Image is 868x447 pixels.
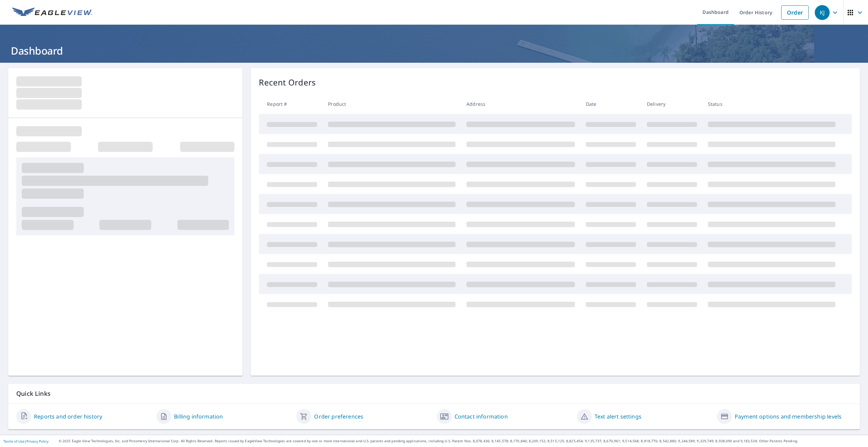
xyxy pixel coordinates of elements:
[26,439,49,444] a: Privacy Policy
[12,7,92,18] img: EV Logo
[323,94,461,114] th: Product
[174,412,223,421] a: Billing information
[702,94,841,114] th: Status
[259,94,323,114] th: Report #
[314,412,363,421] a: Order preferences
[455,412,508,421] a: Contact information
[461,94,580,114] th: Address
[735,412,842,421] a: Payment options and membership levels
[3,439,24,444] a: Terms of Use
[815,5,830,20] div: KJ
[781,5,809,20] a: Order
[34,412,102,421] a: Reports and order history
[595,412,641,421] a: Text alert settings
[641,94,702,114] th: Delivery
[16,389,852,398] p: Quick Links
[3,439,49,443] p: |
[580,94,641,114] th: Date
[259,76,316,89] p: Recent Orders
[8,44,860,58] h1: Dashboard
[59,439,865,444] p: © 2025 Eagle View Technologies, Inc. and Pictometry International Corp. All Rights Reserved. Repo...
